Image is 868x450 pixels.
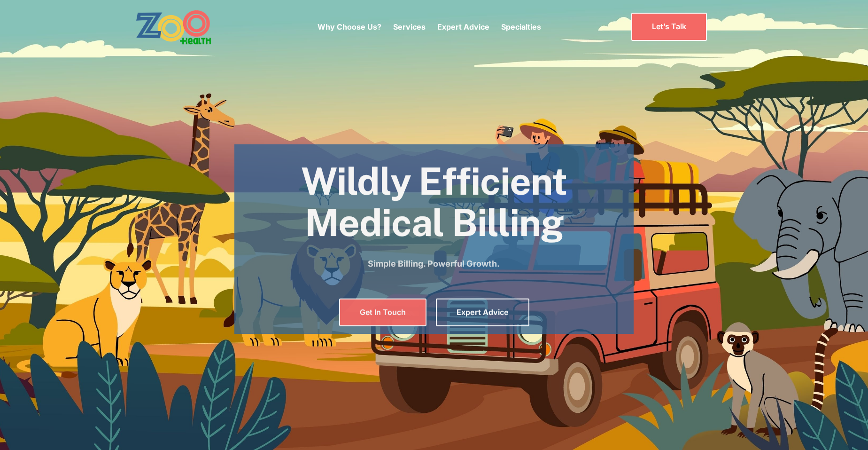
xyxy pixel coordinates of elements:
[436,299,529,326] a: Expert Advice
[501,22,541,32] a: Specialties
[136,9,237,45] a: home
[393,7,426,47] div: Services
[368,259,500,268] strong: Simple Billing. Powerful Growth.
[631,13,707,40] a: Let’s Talk
[318,22,381,32] a: Why Choose Us?
[501,7,541,47] div: Specialties
[437,22,489,32] a: Expert Advice
[393,21,426,32] p: Services
[234,160,634,243] h1: Wildly Efficient Medical Billing
[339,299,426,326] a: Get In Touch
